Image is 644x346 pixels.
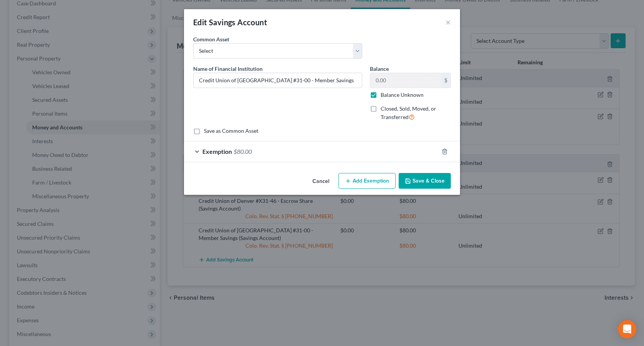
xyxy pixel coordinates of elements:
label: Balance Unknown [381,91,424,99]
span: Closed, Sold, Moved, or Transferred [381,105,436,120]
button: Add Exemption [338,173,396,189]
span: Exemption [202,148,232,155]
button: Save & Close [399,173,451,189]
button: × [445,18,451,27]
input: 0.00 [370,73,441,88]
label: Save as Common Asset [204,127,258,135]
label: Common Asset [193,35,229,43]
input: Enter name... [194,73,362,88]
label: Balance [370,65,389,73]
span: $80.00 [233,148,252,155]
div: $ [441,73,450,88]
div: Edit Savings Account [193,17,267,28]
div: Open Intercom Messenger [618,320,636,338]
button: Cancel [306,174,335,189]
span: Name of Financial Institution [193,65,263,72]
